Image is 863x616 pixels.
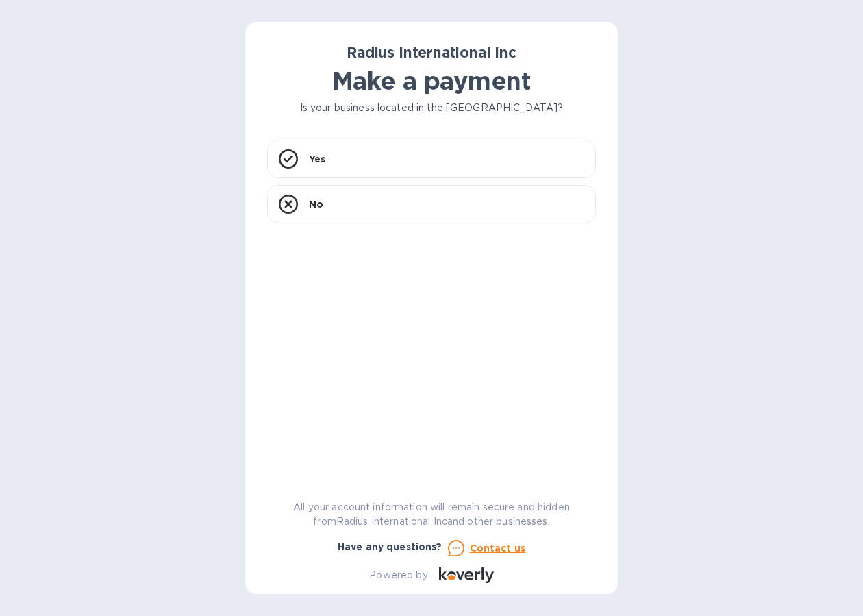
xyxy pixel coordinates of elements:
p: Powered by [369,568,427,582]
b: Radius International Inc [347,44,516,61]
h1: Make a payment [267,66,596,95]
u: Contact us [470,543,526,554]
p: No [309,197,323,211]
p: All your account information will remain secure and hidden from Radius International Inc and othe... [267,500,596,529]
p: Yes [309,152,325,166]
p: Is your business located in the [GEOGRAPHIC_DATA]? [267,101,596,115]
b: Have any questions? [338,541,442,552]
